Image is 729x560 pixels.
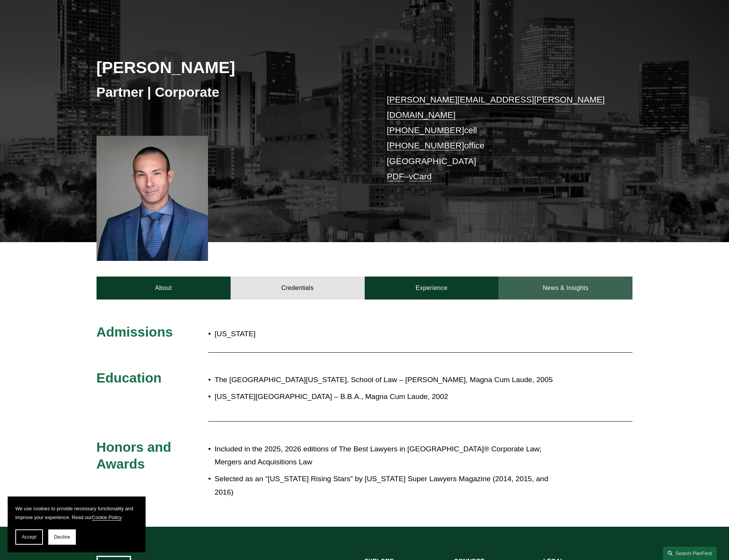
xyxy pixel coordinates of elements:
[663,547,717,560] a: Search this site
[97,277,231,300] a: About
[215,373,565,387] p: The [GEOGRAPHIC_DATA][US_STATE], School of Law – [PERSON_NAME], Magna Cum Laude, 2005
[387,141,464,150] a: [PHONE_NUMBER]
[387,172,404,181] a: PDF
[387,125,464,135] a: [PHONE_NUMBER]
[15,504,138,522] p: We use cookies to provide necessary functionality and improve your experience. Read our .
[215,472,565,499] p: Selected as an “[US_STATE] Rising Stars” by [US_STATE] Super Lawyers Magazine (2014, 2015, and 2016)
[231,277,365,300] a: Credentials
[92,514,121,520] a: Cookie Policy
[387,92,610,185] p: cell office [GEOGRAPHIC_DATA] –
[54,534,70,540] span: Decline
[97,370,162,385] span: Education
[365,277,499,300] a: Experience
[48,529,76,545] button: Decline
[97,57,365,77] h2: [PERSON_NAME]
[97,84,365,101] h3: Partner | Corporate
[215,327,409,341] p: [US_STATE]
[387,95,605,120] a: [PERSON_NAME][EMAIL_ADDRESS][PERSON_NAME][DOMAIN_NAME]
[215,443,565,469] p: Included in the 2025, 2026 editions of The Best Lawyers in [GEOGRAPHIC_DATA]® Corporate Law; Merg...
[215,390,565,404] p: [US_STATE][GEOGRAPHIC_DATA] – B.B.A., Magna Cum Laude, 2002
[22,534,36,540] span: Accept
[498,277,632,300] a: News & Insights
[8,497,146,552] section: Cookie banner
[97,324,173,339] span: Admissions
[409,172,432,181] a: vCard
[15,529,43,545] button: Accept
[97,440,175,471] span: Honors and Awards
